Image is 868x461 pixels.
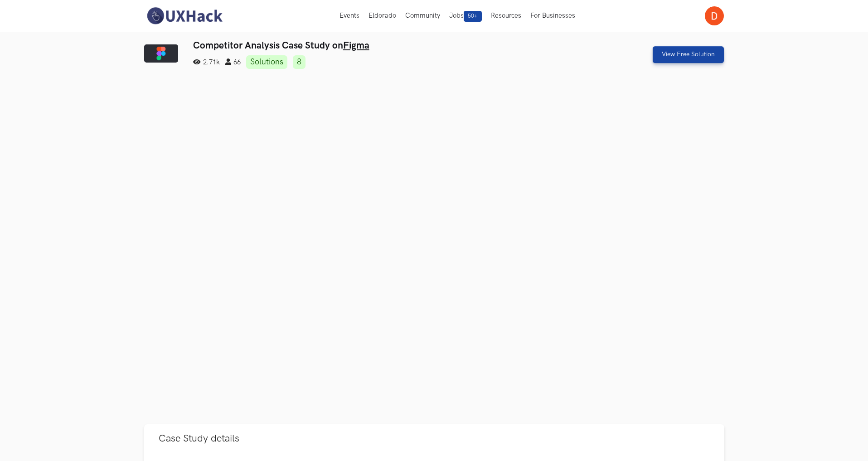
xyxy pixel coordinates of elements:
[144,424,724,453] button: Case Study details
[293,55,305,69] a: 8
[193,58,220,66] span: 2.71k
[464,11,482,22] span: 50+
[225,58,241,66] span: 66
[705,6,724,25] img: Your profile pic
[653,46,724,63] a: View Free Solution
[159,432,239,445] span: Case Study details
[144,6,225,25] img: UXHack-logo.png
[343,40,369,51] a: Figma
[144,44,178,63] img: Figma logo
[193,40,577,51] h3: Competitor Analysis Case Study on
[246,55,287,69] a: Solutions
